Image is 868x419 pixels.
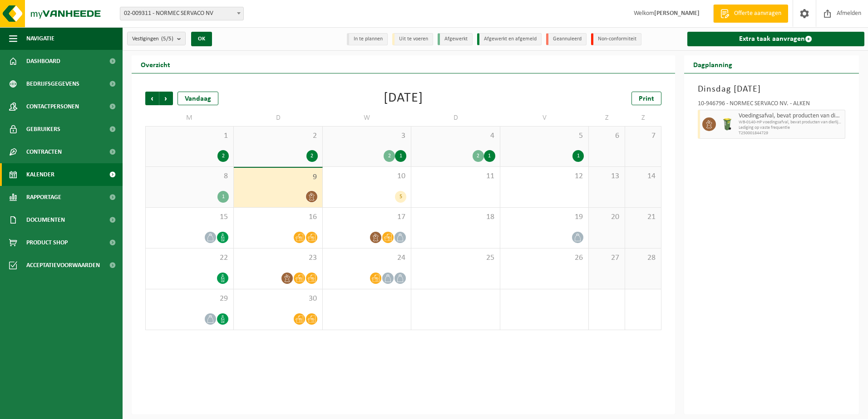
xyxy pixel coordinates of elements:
[591,33,641,45] li: Non-conformiteit
[120,7,243,20] span: 02-009311 - NORMEC SERVACO NV
[416,131,495,141] span: 4
[234,110,322,126] td: D
[411,110,500,126] td: D
[687,32,865,46] a: Extra taak aanvragen
[625,110,661,126] td: Z
[713,5,788,23] a: Offerte aanvragen
[238,172,317,182] span: 9
[416,253,495,263] span: 25
[572,150,584,162] div: 1
[593,212,620,222] span: 20
[191,32,212,46] button: OK
[416,212,495,222] span: 18
[150,171,229,181] span: 8
[327,171,406,181] span: 10
[159,92,173,105] span: Volgende
[698,83,846,96] h3: Dinsdag [DATE]
[26,231,68,254] span: Product Shop
[698,101,846,110] div: 10-946796 - NORMEC SERVACO NV. - ALKEN
[684,55,741,73] h2: Dagplanning
[238,253,317,263] span: 23
[654,10,700,17] strong: [PERSON_NAME]
[323,110,411,126] td: W
[26,95,79,118] span: Contactpersonen
[392,33,433,45] li: Uit te voeren
[630,131,656,141] span: 7
[238,294,317,304] span: 30
[477,33,542,45] li: Afgewerkt en afgemeld
[500,110,589,126] td: V
[132,55,179,73] h2: Overzicht
[327,131,406,141] span: 3
[546,33,587,45] li: Geannuleerd
[26,186,61,209] span: Rapportage
[505,131,584,141] span: 5
[26,209,65,231] span: Documenten
[178,92,218,105] div: Vandaag
[593,253,620,263] span: 27
[327,212,406,222] span: 17
[238,131,317,141] span: 2
[120,7,244,20] span: 02-009311 - NORMEC SERVACO NV
[26,118,60,141] span: Gebruikers
[217,191,229,203] div: 1
[327,253,406,263] span: 24
[145,92,159,105] span: Vorige
[161,36,173,42] count: (5/5)
[26,73,79,95] span: Bedrijfsgegevens
[593,131,620,141] span: 6
[739,112,843,120] span: Voedingsafval, bevat producten van dierlijke oorsprong, onverpakt, categorie 3
[26,163,54,186] span: Kalender
[438,33,473,45] li: Afgewerkt
[593,171,620,181] span: 13
[238,212,317,222] span: 16
[739,131,843,136] span: T250001844729
[150,131,229,141] span: 1
[26,254,100,277] span: Acceptatievoorwaarden
[395,191,406,203] div: 5
[720,117,734,131] img: WB-0140-HPE-GN-50
[150,212,229,222] span: 15
[416,171,495,181] span: 11
[384,92,423,105] div: [DATE]
[589,110,625,126] td: Z
[26,27,54,50] span: Navigatie
[145,110,234,126] td: M
[150,294,229,304] span: 29
[630,253,656,263] span: 28
[217,150,229,162] div: 2
[639,95,654,102] span: Print
[505,253,584,263] span: 26
[505,171,584,181] span: 12
[505,212,584,222] span: 19
[347,33,388,45] li: In te plannen
[484,150,495,162] div: 1
[473,150,484,162] div: 2
[127,32,186,45] button: Vestigingen(5/5)
[630,212,656,222] span: 21
[26,50,60,73] span: Dashboard
[132,32,173,46] span: Vestigingen
[631,92,661,105] a: Print
[384,150,395,162] div: 2
[150,253,229,263] span: 22
[395,150,406,162] div: 1
[739,120,843,125] span: WB-0140-HP voedingsafval, bevat producten van dierlijke oors
[26,141,62,163] span: Contracten
[306,150,318,162] div: 2
[739,125,843,131] span: Lediging op vaste frequentie
[630,171,656,181] span: 14
[732,9,784,18] span: Offerte aanvragen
